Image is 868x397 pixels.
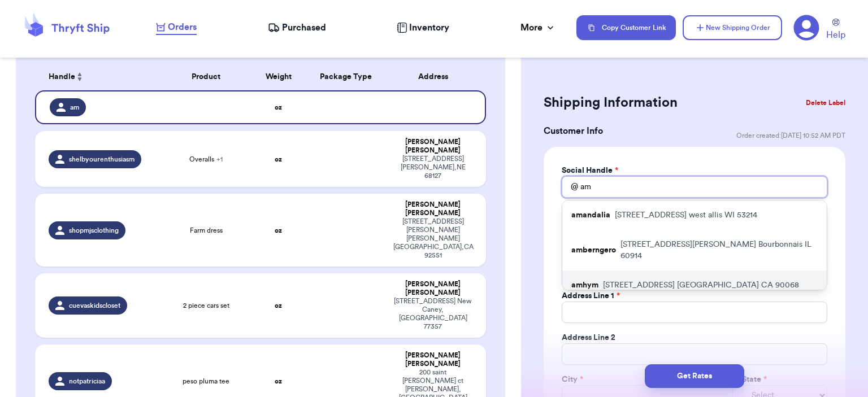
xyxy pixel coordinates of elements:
span: am [70,103,79,112]
span: notpatriciaa [69,377,105,386]
div: @ [562,176,578,198]
span: Orders [168,20,197,34]
div: [STREET_ADDRESS] New Caney , [GEOGRAPHIC_DATA] 77357 [393,297,472,331]
a: Help [826,19,845,42]
label: Address Line 1 [562,290,620,302]
button: Get Rates [645,364,744,388]
h2: Shipping Information [544,94,678,112]
div: [STREET_ADDRESS] [PERSON_NAME] , NE 68127 [393,155,472,180]
div: More [520,21,556,34]
span: Overalls [189,155,223,164]
strong: oz [275,227,282,234]
span: Farm dress [190,226,223,235]
div: [PERSON_NAME] [PERSON_NAME] [393,138,472,155]
span: + 1 [216,156,223,163]
p: [STREET_ADDRESS] [GEOGRAPHIC_DATA] CA 90068 [603,280,799,291]
button: New Shipping Order [683,15,782,40]
strong: oz [275,378,282,385]
label: Social Handle [562,165,618,176]
span: 2 piece cars set [183,301,229,310]
th: Weight [251,63,306,90]
div: [PERSON_NAME] [PERSON_NAME] [393,351,472,368]
span: shelbyourenthusiasm [69,155,134,164]
th: Package Type [306,63,387,90]
div: [PERSON_NAME] [PERSON_NAME] [393,280,472,297]
span: peso pluma tee [183,377,229,386]
p: amandalia [571,210,610,221]
strong: oz [275,104,282,111]
p: amhym [571,280,598,291]
strong: oz [275,156,282,163]
th: Product [161,63,251,90]
p: [STREET_ADDRESS][PERSON_NAME] Bourbonnais IL 60914 [620,239,818,261]
p: [STREET_ADDRESS] west allis WI 53214 [615,210,757,221]
strong: oz [275,302,282,309]
th: Address [387,63,486,90]
span: Order created: [DATE] 10:52 AM PDT [736,131,845,140]
p: amberngero [571,245,616,256]
h3: Customer Info [544,124,603,138]
span: Inventory [409,21,449,34]
label: Address Line 2 [562,332,615,343]
a: Orders [156,20,197,35]
button: Delete Label [801,90,850,115]
span: Handle [49,71,75,83]
a: Purchased [268,21,326,34]
button: Copy Customer Link [576,15,676,40]
a: Inventory [397,21,449,34]
div: [PERSON_NAME] [PERSON_NAME] [393,200,472,217]
span: shopmjsclothing [69,226,119,235]
span: Purchased [282,21,326,34]
span: cuevaskidscloset [69,301,120,310]
button: Sort ascending [75,70,84,84]
div: [STREET_ADDRESS][PERSON_NAME] [PERSON_NAME][GEOGRAPHIC_DATA] , CA 92551 [393,217,472,260]
span: Help [826,28,845,42]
